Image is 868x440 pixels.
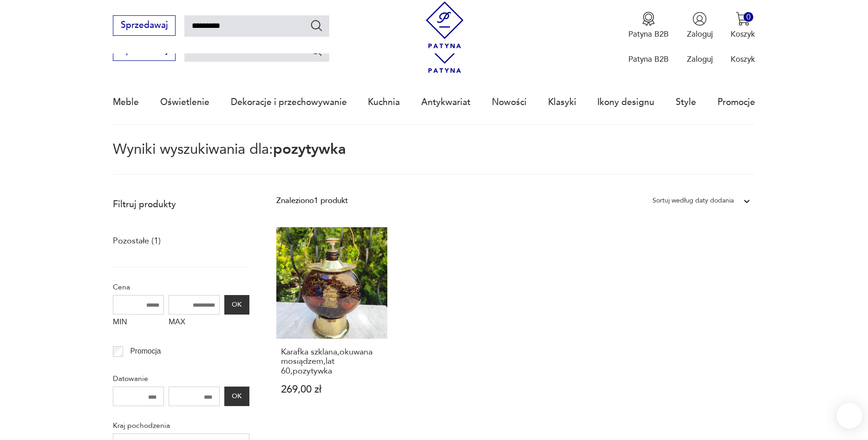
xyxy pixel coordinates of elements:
[628,12,669,39] a: Ikona medaluPatyna B2B
[628,29,669,39] p: Patyna B2B
[731,12,755,39] button: 0Koszyk
[731,29,755,39] p: Koszyk
[744,12,753,22] div: 0
[421,1,468,48] img: Patyna - sklep z meblami i dekoracjami vintage
[736,12,750,26] img: Ikona koszyka
[421,81,470,124] a: Antykwariat
[281,348,382,376] h3: Karafka szklana,okuwana mosiądzem,lat 60,pozytywka
[628,54,669,65] p: Patyna B2B
[687,54,713,65] p: Zaloguj
[641,12,656,26] img: Ikona medalu
[231,81,347,124] a: Dekoracje i przechowywanie
[687,12,713,39] button: Zaloguj
[113,15,176,36] button: Sprzedawaj
[628,12,669,39] button: Patyna B2B
[160,81,209,124] a: Oświetlenie
[276,195,348,207] div: Znaleziono 1 produkt
[113,373,249,385] p: Datowanie
[836,403,862,429] iframe: Smartsupp widget button
[276,227,388,416] a: Karafka szklana,okuwana mosiądzem,lat 60,pozytywkaKarafka szklana,okuwana mosiądzem,lat 60,pozyty...
[169,315,220,332] label: MAX
[113,420,249,432] p: Kraj pochodzenia
[113,47,176,55] a: Sprzedawaj
[687,29,713,39] p: Zaloguj
[113,315,164,332] label: MIN
[113,143,755,175] p: Wyniki wyszukiwania dla:
[224,295,249,315] button: OK
[113,198,249,210] p: Filtruj produkty
[653,195,734,207] div: Sortuj według daty dodania
[676,81,696,124] a: Style
[310,19,323,32] button: Szukaj
[718,81,755,124] a: Promocje
[113,281,249,293] p: Cena
[692,12,707,26] img: Ikonka użytkownika
[731,54,755,65] p: Koszyk
[281,385,382,394] p: 269,00 zł
[224,387,249,406] button: OK
[273,139,346,159] span: pozytywka
[548,81,576,124] a: Klasyki
[368,81,400,124] a: Kuchnia
[113,81,139,124] a: Meble
[310,44,323,57] button: Szukaj
[130,345,161,357] p: Promocja
[113,233,161,249] a: Pozostałe (1)
[597,81,654,124] a: Ikony designu
[492,81,527,124] a: Nowości
[113,22,176,30] a: Sprzedawaj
